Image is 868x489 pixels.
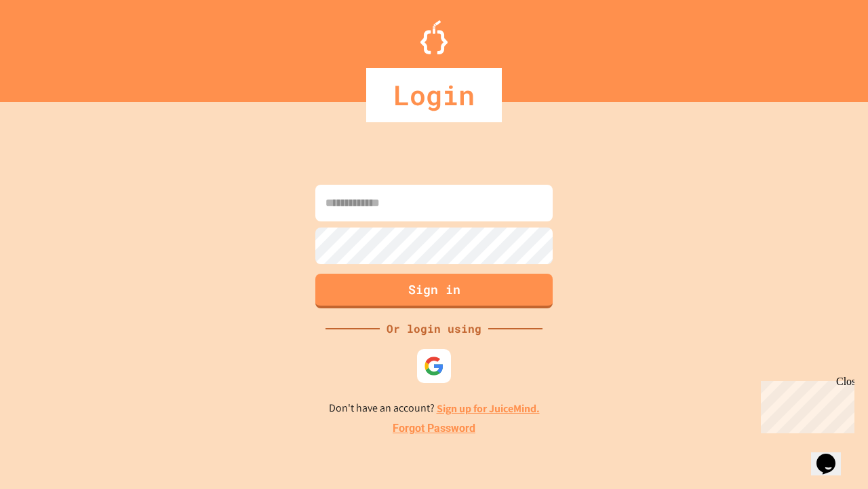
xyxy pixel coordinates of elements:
iframe: chat widget [811,435,854,475]
a: Forgot Password [393,420,475,437]
a: Sign up for JuiceMind. [437,401,540,416]
img: google-icon.svg [424,356,444,376]
iframe: chat widget [755,376,854,433]
div: Login [366,68,502,122]
img: Logo.svg [420,20,448,54]
button: Sign in [315,274,553,308]
div: Chat with us now!Close [5,5,94,86]
div: Or login using [380,321,488,337]
p: Don't have an account? [329,400,540,417]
